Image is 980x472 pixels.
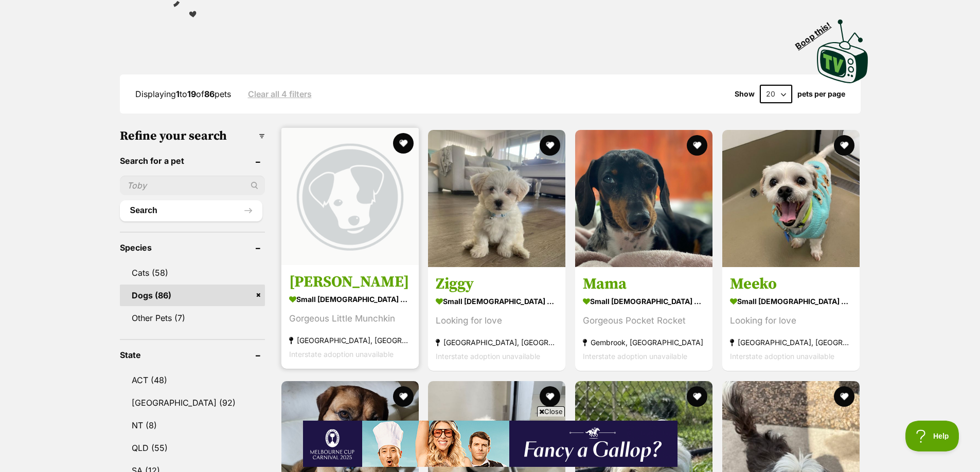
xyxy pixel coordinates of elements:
button: favourite [540,386,560,407]
strong: small [DEMOGRAPHIC_DATA] Dog [730,294,852,309]
a: Clear all 4 filters [248,89,312,99]
label: pets per page [797,90,845,98]
strong: [GEOGRAPHIC_DATA], [GEOGRAPHIC_DATA] [730,336,852,350]
a: Dogs (86) [120,285,265,306]
img: Meeko - Maltese Dog [722,130,860,267]
div: Looking for love [730,314,852,328]
strong: [GEOGRAPHIC_DATA], [GEOGRAPHIC_DATA] [289,334,411,348]
button: favourite [540,135,560,156]
span: Displaying to of pets [135,89,231,99]
header: Species [120,243,265,252]
a: QLD (55) [120,437,265,459]
a: ACT (48) [120,369,265,391]
strong: small [DEMOGRAPHIC_DATA] Dog [289,292,411,307]
a: Other Pets (7) [120,307,265,329]
span: Boop this! [793,14,841,51]
header: State [120,350,265,360]
a: Mama small [DEMOGRAPHIC_DATA] Dog Gorgeous Pocket Rocket Gembrook, [GEOGRAPHIC_DATA] Interstate a... [575,267,712,371]
a: [PERSON_NAME] small [DEMOGRAPHIC_DATA] Dog Gorgeous Little Munchkin [GEOGRAPHIC_DATA], [GEOGRAPHI... [281,265,419,369]
header: Search for a pet [120,156,265,165]
a: Meeko small [DEMOGRAPHIC_DATA] Dog Looking for love [GEOGRAPHIC_DATA], [GEOGRAPHIC_DATA] Intersta... [722,267,860,371]
iframe: Advertisement [303,421,678,467]
div: Gorgeous Pocket Rocket [583,314,705,328]
input: Toby [120,176,265,195]
h3: Ziggy [436,275,558,294]
span: Interstate adoption unavailable [730,352,834,361]
a: Boop this! [817,10,868,85]
span: Interstate adoption unavailable [583,352,687,361]
h3: [PERSON_NAME] [289,273,411,292]
button: favourite [393,386,413,407]
span: Interstate adoption unavailable [289,350,394,359]
button: favourite [393,133,413,154]
a: [GEOGRAPHIC_DATA] (92) [120,392,265,413]
div: Looking for love [436,314,558,328]
strong: [GEOGRAPHIC_DATA], [GEOGRAPHIC_DATA] [436,336,558,350]
img: PetRescue TV logo [817,20,868,83]
a: NT (8) [120,414,265,436]
button: favourite [687,386,707,407]
button: favourite [834,135,854,156]
h3: Refine your search [120,129,265,143]
a: Ziggy small [DEMOGRAPHIC_DATA] Dog Looking for love [GEOGRAPHIC_DATA], [GEOGRAPHIC_DATA] Intersta... [428,267,565,371]
span: Close [537,406,565,417]
button: favourite [687,135,707,156]
span: Show [735,90,755,98]
button: Search [120,200,262,221]
img: Ziggy - Maltese Dog [428,130,565,267]
strong: small [DEMOGRAPHIC_DATA] Dog [583,294,705,309]
iframe: Help Scout Beacon - Open [905,421,959,451]
strong: 86 [204,89,215,99]
div: Gorgeous Little Munchkin [289,312,411,326]
h3: Meeko [730,275,852,294]
strong: 1 [176,89,180,99]
h3: Mama [583,275,705,294]
strong: small [DEMOGRAPHIC_DATA] Dog [436,294,558,309]
img: Mama - Dachshund (Miniature Smooth Haired) Dog [575,130,712,267]
button: favourite [834,386,854,407]
span: Interstate adoption unavailable [436,352,540,361]
a: Cats (58) [120,262,265,284]
strong: Gembrook, [GEOGRAPHIC_DATA] [583,336,705,350]
strong: 19 [187,89,196,99]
